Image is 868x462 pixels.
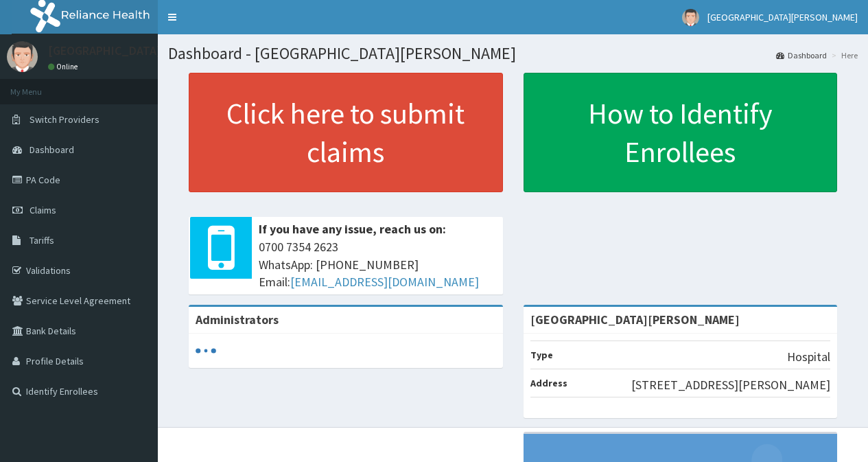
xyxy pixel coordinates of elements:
span: Dashboard [30,143,74,156]
svg: audio-loading [196,340,216,361]
b: If you have any issue, reach us on: [259,221,446,237]
a: [EMAIL_ADDRESS][DOMAIN_NAME] [290,274,479,290]
img: User Image [7,41,38,72]
b: Administrators [196,312,279,327]
a: How to Identify Enrollees [524,73,838,192]
p: [STREET_ADDRESS][PERSON_NAME] [631,376,830,394]
span: Switch Providers [30,113,99,126]
img: User Image [682,9,699,26]
span: Claims [30,204,56,216]
a: Online [48,62,81,71]
h1: Dashboard - [GEOGRAPHIC_DATA][PERSON_NAME] [168,45,858,62]
strong: [GEOGRAPHIC_DATA][PERSON_NAME] [530,312,740,327]
a: Click here to submit claims [189,73,503,192]
b: Address [530,377,567,389]
span: 0700 7354 2623 WhatsApp: [PHONE_NUMBER] Email: [259,238,496,291]
p: Hospital [787,348,830,366]
b: Type [530,349,553,361]
a: Dashboard [776,49,827,61]
p: [GEOGRAPHIC_DATA][PERSON_NAME] [48,45,251,57]
li: Here [828,49,858,61]
span: Tariffs [30,234,54,246]
span: [GEOGRAPHIC_DATA][PERSON_NAME] [707,11,858,23]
